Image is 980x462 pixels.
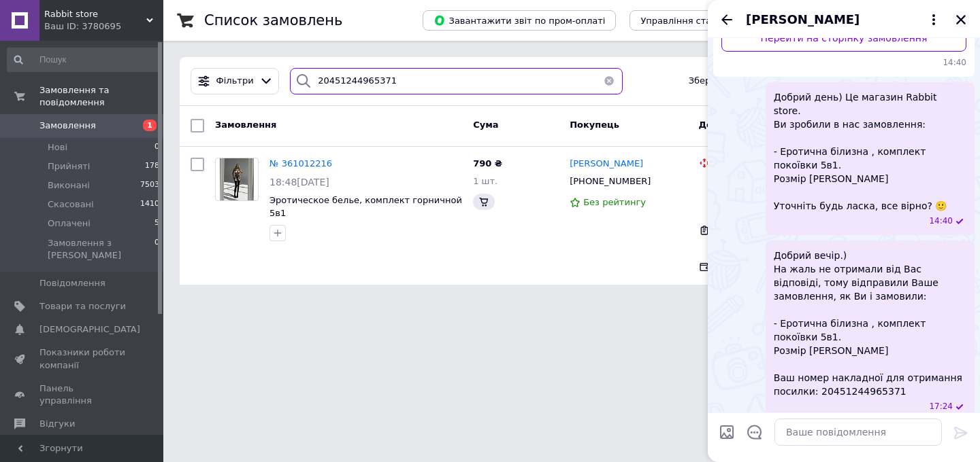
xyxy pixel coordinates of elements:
span: Завантажити звіт по пром-оплаті [434,14,605,26]
span: 14:40 09.09.2025 [929,215,953,227]
span: 7503 [140,179,159,192]
span: Замовлення та повідомлення [39,84,163,109]
span: Rabbit store [44,8,146,20]
span: Збережені фільтри: [689,75,781,88]
span: Замовлення [39,120,96,132]
button: Очистить [595,68,623,94]
span: 1 [143,120,157,131]
span: 0 [154,141,159,154]
button: Назад [719,12,735,28]
div: Ваш ID: 3780695 [44,20,163,33]
span: Нові [48,141,67,154]
span: 17:24 09.09.2025 [929,401,953,412]
button: Закрити [953,12,969,28]
a: Перейти на сторінку замовлення [721,24,966,52]
span: [PERSON_NAME] [570,158,643,168]
span: [DEMOGRAPHIC_DATA] [39,323,140,336]
span: Доставка та оплата [699,120,800,130]
span: 178 [145,160,159,173]
span: Скасовані [48,198,94,211]
span: 790 ₴ [473,158,502,168]
input: Пошук [7,48,161,72]
span: Замовлення [215,120,276,130]
button: Управління статусами [630,10,755,31]
span: 1410 [140,198,159,211]
span: Добрий день) Це магазин Rabbit store. Ви зробили в нас замовлення: - Еротична білизна , комплект ... [774,90,966,213]
span: Прийняті [48,160,90,173]
span: Замовлення з [PERSON_NAME] [48,237,154,262]
span: 1 шт. [473,176,497,186]
span: 5 [154,217,159,230]
h1: Список замовлень [204,12,342,29]
a: [PERSON_NAME] [570,158,643,171]
span: Повідомлення [39,277,105,289]
span: Виконані [48,179,90,192]
img: Фото товару [220,158,254,200]
button: Відкрити шаблони відповідей [746,423,764,441]
button: Завантажити звіт по пром-оплаті [423,10,616,31]
span: [PHONE_NUMBER] [570,176,651,186]
span: Панель управління [39,383,126,407]
span: Показники роботи компанії [39,346,126,371]
button: [PERSON_NAME] [746,11,942,29]
span: Оплачені [48,217,91,230]
a: Фото товару [215,158,259,201]
a: Эротическое белье, комплект горничной 5в1 [269,195,462,218]
input: Пошук за номером замовлення, ПІБ покупця, номером телефону, Email, номером накладної [290,68,623,94]
span: [PERSON_NAME] [746,11,860,29]
span: Відгуки [39,418,75,430]
span: Покупець [570,120,619,130]
span: Фільтри [216,75,254,88]
span: Добрий вечір.) На жаль не отримали від Вас відповіді, тому відправили Ваше замовлення, як Ви і за... [774,249,966,398]
span: 14:40 09.09.2025 [721,57,966,69]
span: Cума [473,120,498,130]
span: Управління статусами [640,16,745,26]
span: Товари та послуги [39,300,126,313]
span: 0 [154,237,159,262]
span: 18:48[DATE] [269,177,329,188]
a: № 361012216 [269,158,332,168]
span: Без рейтингу [583,197,646,207]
